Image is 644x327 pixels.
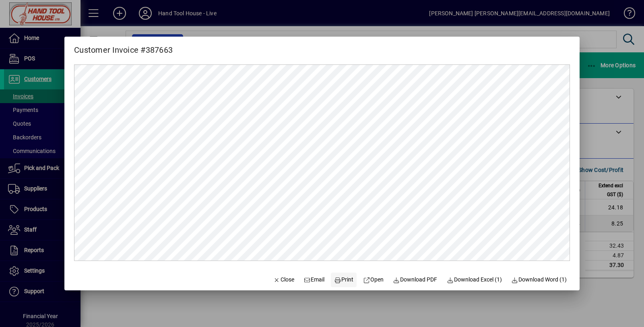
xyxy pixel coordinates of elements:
span: Print [334,275,353,284]
a: Download PDF [390,273,441,287]
a: Open [360,273,387,287]
span: Open [363,275,384,284]
button: Download Word (1) [508,273,570,287]
span: Download Word (1) [512,275,567,284]
button: Print [331,273,357,287]
span: Download Excel (1) [447,275,502,284]
button: Close [270,273,297,287]
button: Download Excel (1) [444,273,505,287]
h2: Customer Invoice #387663 [64,37,182,56]
span: Download PDF [393,275,438,284]
button: Email [301,273,328,287]
span: Close [273,275,294,284]
span: Email [304,275,325,284]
